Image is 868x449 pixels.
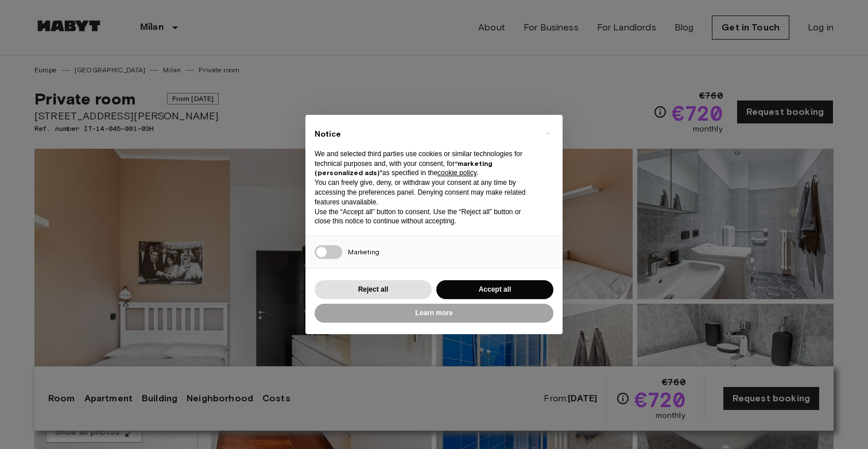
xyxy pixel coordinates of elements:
button: Learn more [315,304,553,323]
button: Close this notice [538,124,557,142]
h2: Notice [315,129,535,140]
span: × [546,126,550,140]
a: cookie policy [437,169,476,177]
p: We and selected third parties use cookies or similar technologies for technical purposes and, wit... [315,149,535,178]
button: Reject all [315,280,432,299]
button: Accept all [436,280,553,299]
strong: “marketing (personalized ads)” [315,159,493,177]
span: Marketing [348,247,379,256]
p: Use the “Accept all” button to consent. Use the “Reject all” button or close this notice to conti... [315,207,535,227]
p: You can freely give, deny, or withdraw your consent at any time by accessing the preferences pane... [315,178,535,207]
